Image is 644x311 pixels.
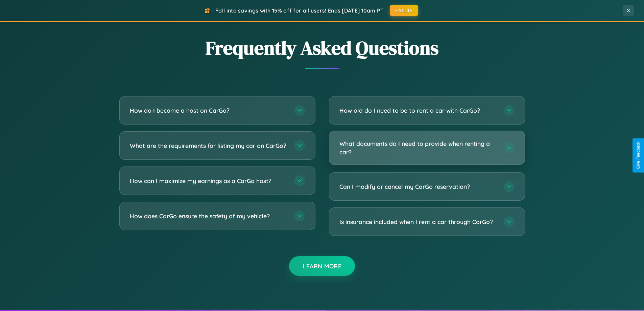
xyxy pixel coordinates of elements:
h3: Is insurance included when I rent a car through CarGo? [339,218,497,226]
span: Fall into savings with 15% off for all users! Ends [DATE] 10am PT. [215,7,385,14]
h3: How does CarGo ensure the safety of my vehicle? [130,212,287,220]
button: FALL15 [390,5,418,16]
h3: What are the requirements for listing my car on CarGo? [130,141,287,150]
h3: How can I maximize my earnings as a CarGo host? [130,177,287,185]
h2: Frequently Asked Questions [119,35,525,61]
div: Give Feedback [636,142,641,169]
button: Learn More [289,256,355,276]
h3: How old do I need to be to rent a car with CarGo? [339,106,497,115]
h3: How do I become a host on CarGo? [130,106,287,115]
h3: Can I modify or cancel my CarGo reservation? [339,182,497,191]
h3: What documents do I need to provide when renting a car? [339,139,497,156]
